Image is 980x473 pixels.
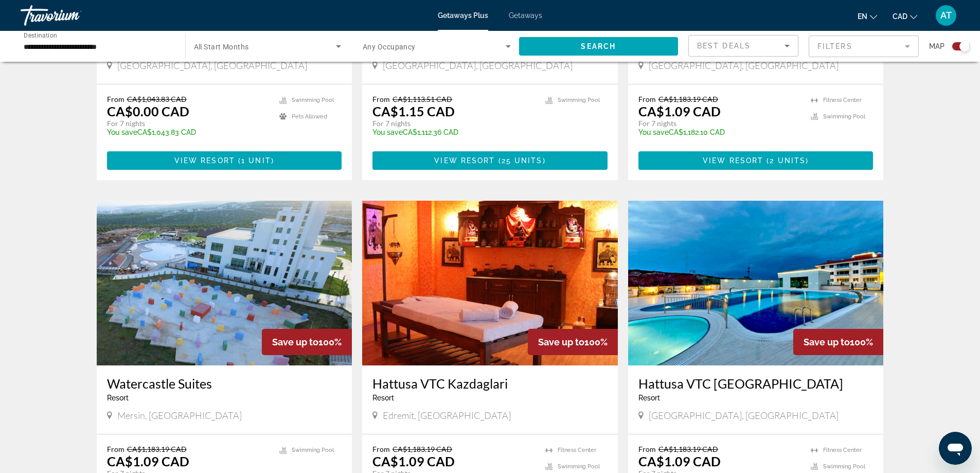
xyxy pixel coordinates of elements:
button: User Menu [933,5,959,26]
span: [GEOGRAPHIC_DATA], [GEOGRAPHIC_DATA] [383,60,573,71]
span: Mersin, [GEOGRAPHIC_DATA] [117,410,242,421]
span: CA$1,183.19 CAD [127,445,187,453]
span: Swimming Pool [558,463,600,470]
span: CA$1,183.19 CAD [658,95,718,103]
button: View Resort(2 units) [638,151,874,170]
button: Filter [809,35,919,58]
a: Travorium [21,2,123,29]
span: Swimming Pool [823,463,865,470]
span: [GEOGRAPHIC_DATA], [GEOGRAPHIC_DATA] [649,410,839,421]
button: Change currency [893,9,917,24]
span: ( ) [235,156,274,165]
button: View Resort(1 unit) [107,151,342,170]
button: Change language [858,9,877,24]
span: Map [929,39,945,54]
span: Swimming Pool [292,97,334,103]
p: For 7 nights [638,119,801,128]
span: [GEOGRAPHIC_DATA], [GEOGRAPHIC_DATA] [649,60,839,71]
p: CA$1.15 CAD [372,103,455,119]
a: Getaways [509,11,542,20]
span: 25 units [502,156,543,165]
p: For 7 nights [372,119,535,128]
div: 100% [528,329,618,355]
span: From [638,95,656,103]
button: View Resort(25 units) [372,151,608,170]
a: Watercastle Suites [107,376,342,391]
span: All Start Months [194,43,249,51]
p: For 7 nights [107,119,270,128]
span: [GEOGRAPHIC_DATA], [GEOGRAPHIC_DATA] [117,60,307,71]
a: Getaways Plus [438,11,488,20]
iframe: Button to launch messaging window [939,432,972,465]
span: CA$1,043.83 CAD [127,95,187,103]
span: You save [638,128,669,136]
span: Swimming Pool [823,113,865,120]
span: You save [107,128,137,136]
div: 100% [262,329,352,355]
p: CA$1,043.83 CAD [107,128,270,136]
span: From [107,95,124,103]
span: Swimming Pool [292,447,334,453]
span: CA$1,183.19 CAD [393,445,452,453]
span: Edremit, [GEOGRAPHIC_DATA] [383,410,511,421]
p: CA$1,182.10 CAD [638,128,801,136]
span: en [858,12,867,21]
a: Hattusa VTC Kazdaglari [372,376,608,391]
span: Save up to [538,337,584,347]
span: Resort [107,394,129,402]
img: DG85E01X.jpg [97,201,352,365]
span: Search [581,42,616,50]
span: ( ) [495,156,545,165]
span: From [107,445,124,453]
span: Any Occupancy [363,43,416,51]
span: From [372,445,390,453]
span: You save [372,128,403,136]
span: CAD [893,12,907,21]
span: From [638,445,656,453]
span: 1 unit [241,156,271,165]
span: ( ) [763,156,809,165]
span: Save up to [272,337,318,347]
span: Fitness Center [823,447,862,453]
span: Resort [372,394,394,402]
a: Hattusa VTC [GEOGRAPHIC_DATA] [638,376,874,391]
img: A830O01X.jpg [362,201,618,365]
span: Save up to [804,337,850,347]
span: Fitness Center [558,447,596,453]
div: 100% [793,329,883,355]
span: View Resort [174,156,235,165]
span: View Resort [434,156,495,165]
span: Best Deals [697,42,751,50]
span: 2 units [770,156,806,165]
span: CA$1,113.51 CAD [393,95,452,103]
span: Resort [638,394,660,402]
p: CA$0.00 CAD [107,103,189,119]
span: From [372,95,390,103]
span: CA$1,183.19 CAD [658,445,718,453]
span: Fitness Center [823,97,862,103]
span: View Resort [703,156,763,165]
p: CA$1.09 CAD [107,453,189,469]
button: Search [519,37,679,56]
p: CA$1.09 CAD [638,103,721,119]
mat-select: Sort by [697,40,790,52]
span: Destination [24,31,57,39]
img: D617E01X.jpg [628,201,884,365]
p: CA$1.09 CAD [638,453,721,469]
span: AT [940,10,952,21]
p: CA$1.09 CAD [372,453,455,469]
p: CA$1,112.36 CAD [372,128,535,136]
span: Swimming Pool [558,97,600,103]
span: Pets Allowed [292,113,327,120]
